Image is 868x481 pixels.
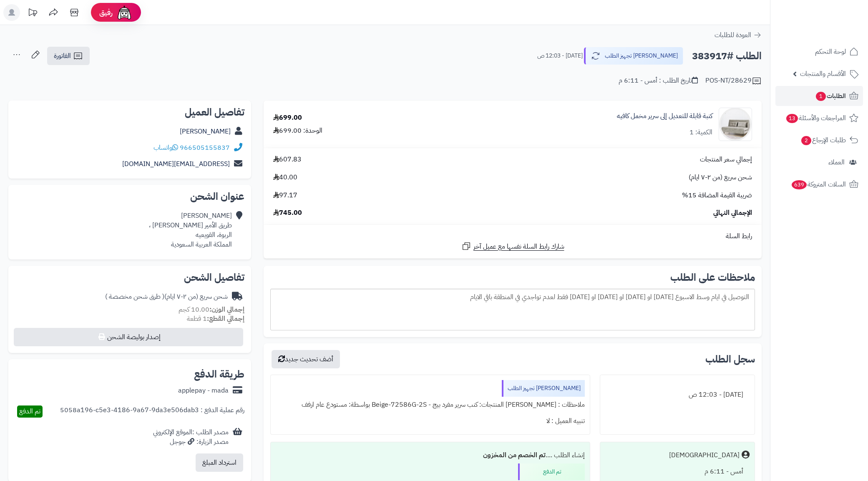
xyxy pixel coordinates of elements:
[775,152,863,172] a: العملاء
[99,8,113,18] span: رفيق
[196,453,243,472] button: استرداد المبلغ
[815,46,846,58] span: لوحة التحكم
[689,173,752,182] span: شحن سريع (من ٢-٧ ايام)
[273,155,302,164] span: 607.83
[273,208,302,218] span: 745.00
[54,51,71,61] span: الفاتورة
[605,387,750,403] div: [DATE] - 12:03 ص
[811,17,860,35] img: logo-2.png
[518,463,585,480] div: تم الدفع
[473,242,564,252] span: شارك رابط السلة نفسها مع عميل آخر
[700,155,752,164] span: إجمالي سعر المنتجات
[584,47,683,65] button: [PERSON_NAME] تجهيز الطلب
[15,107,244,117] h2: تفاصيل العميل
[272,350,340,368] button: أضف تحديث جديد
[178,386,229,395] div: applepay - mada
[815,90,846,102] span: الطلبات
[682,191,752,200] span: ضريبة القيمة المضافة 15%
[15,272,244,282] h2: تفاصيل الشحن
[775,130,863,150] a: طلبات الإرجاع2
[669,451,740,460] div: [DEMOGRAPHIC_DATA]
[715,30,751,40] span: العودة للطلبات
[537,52,583,60] small: [DATE] - 12:03 ص
[273,126,322,136] div: الوحدة: 699.00
[14,328,243,346] button: إصدار بوليصة الشحن
[267,232,758,241] div: رابط السلة
[153,143,178,153] a: واتساب
[105,292,164,302] span: ( طرق شحن مخصصة )
[22,4,43,23] a: تحديثات المنصة
[153,428,229,447] div: مصدر الطلب :الموقع الإلكتروني
[276,447,585,463] div: إنشاء الطلب ....
[800,68,846,80] span: الأقسام والمنتجات
[785,112,846,124] span: المراجعات والأسئلة
[801,136,811,146] span: 2
[270,272,755,282] h2: ملاحظات على الطلب
[122,159,230,169] a: [EMAIL_ADDRESS][DOMAIN_NAME]
[179,305,244,315] small: 10.00 كجم
[187,314,244,324] small: 1 قطعة
[775,86,863,106] a: الطلبات1
[800,134,846,146] span: طلبات الإرجاع
[705,76,762,86] div: POS-NT/28629
[775,108,863,128] a: المراجعات والأسئلة13
[617,111,712,121] a: كنبة قابلة للتعديل إلى سرير مخمل كافيه
[461,241,564,252] a: شارك رابط السلة نفسها مع عميل آخر
[209,305,244,315] strong: إجمالي الوزن:
[619,76,698,86] div: تاريخ الطلب : أمس - 6:11 م
[689,128,712,137] div: الكمية: 1
[791,180,807,190] span: 639
[180,126,231,136] a: [PERSON_NAME]
[273,173,297,182] span: 40.00
[719,108,752,141] img: 1757155827-1-90x90.jpg
[791,179,846,190] span: السلات المتروكة
[15,191,244,201] h2: عنوان الشحن
[60,405,244,418] div: رقم عملية الدفع : 5058a196-c5e3-4186-9a67-9da3e506dab3
[276,413,585,429] div: تنبيه العميل : لا
[828,156,845,168] span: العملاء
[270,289,755,330] div: التوصيل في ايام وسط الاسبوع [DATE] او [DATE] او [DATE] او [DATE] فقط لعدم تواجدي في المنطقة باقي ...
[207,314,244,324] strong: إجمالي القطع:
[692,48,762,65] h2: الطلب #383917
[194,369,244,379] h2: طريقة الدفع
[149,211,232,249] div: [PERSON_NAME] طريق الأمير [PERSON_NAME] ، الربوة، القويعيه المملكة العربية السعودية
[775,174,863,194] a: السلات المتروكة639
[273,191,297,200] span: 97.17
[775,42,863,62] a: لوحة التحكم
[713,208,752,218] span: الإجمالي النهائي
[815,92,826,101] span: 1
[19,406,40,416] span: تم الدفع
[502,380,585,397] div: [PERSON_NAME] تجهيز الطلب
[786,114,798,123] span: 13
[153,437,229,447] div: مصدر الزيارة: جوجل
[105,292,228,302] div: شحن سريع (من ٢-٧ ايام)
[715,30,762,40] a: العودة للطلبات
[605,463,750,480] div: أمس - 6:11 م
[705,354,755,364] h3: سجل الطلب
[483,450,546,460] b: تم الخصم من المخزون
[273,113,302,123] div: 699.00
[116,4,133,21] img: ai-face.png
[47,47,90,65] a: الفاتورة
[180,143,230,153] a: 966505155837
[276,397,585,413] div: ملاحظات : [PERSON_NAME] المنتجات: كنب سرير مفرد بيج - Beige-72586G-2S بواسطة: مستودع عام ارفف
